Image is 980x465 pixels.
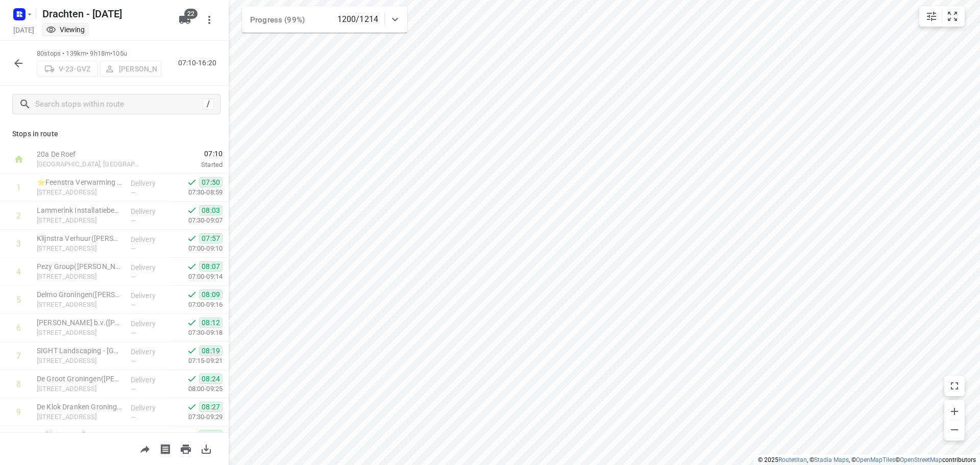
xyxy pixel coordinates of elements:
svg: Done [187,346,197,356]
svg: Done [187,261,197,272]
span: Share route [135,444,155,453]
p: [GEOGRAPHIC_DATA], [GEOGRAPHIC_DATA] [37,159,143,169]
span: 08:09 [199,289,223,300]
div: 2 [16,211,21,221]
div: 7 [16,351,21,361]
svg: Done [187,177,197,187]
span: — [131,329,136,337]
p: 80 stops • 139km • 9h18m [37,49,161,59]
svg: Done [187,402,197,412]
p: [STREET_ADDRESS] [37,187,122,198]
span: 07:57 [199,233,223,243]
svg: Done [187,205,197,215]
p: Cor Buist b.v.(Margriet Lourens) [37,317,122,328]
div: 8 [16,379,21,389]
div: 6 [16,323,21,333]
p: [STREET_ADDRESS] [37,328,122,338]
div: Progress (99%)1200/1214 [242,6,407,33]
span: 08:03 [199,205,223,215]
span: Print shipping labels [155,444,176,453]
span: 08:07 [199,261,223,272]
a: Stadia Maps [814,456,849,463]
p: Stops in route [12,129,216,139]
p: Delmo Groningen(Flip Meijer) [37,289,122,300]
button: Fit zoom [942,6,963,27]
span: 08:19 [199,346,223,356]
p: 07:30-09:18 [172,328,223,338]
p: Defibrion B.V.(Lieke Holthof) [37,430,122,440]
span: Download route [196,444,216,453]
p: [STREET_ADDRESS] [37,243,122,254]
p: [STREET_ADDRESS] [37,356,122,366]
span: — [131,245,136,253]
p: 07:10-16:20 [178,58,220,68]
svg: Done [187,317,197,328]
p: Delivery [131,290,168,301]
p: Delivery [131,375,168,385]
div: 1 [16,183,21,192]
span: 08:27 [199,402,223,412]
svg: Done [187,374,197,384]
p: Egersundweg 13A, Groningen [37,300,122,310]
p: 07:30-09:07 [172,215,223,226]
p: Delivery [131,206,168,216]
div: 4 [16,267,21,277]
a: OpenMapTiles [856,456,895,463]
span: 07:10 [155,149,223,159]
p: [STREET_ADDRESS] [37,215,122,226]
p: Started [155,160,223,170]
li: © 2025 , © , © © contributors [758,456,976,463]
p: Delivery [131,234,168,244]
svg: Done [187,289,197,300]
p: Pezy Group(Lize Marie Stijl) [37,261,122,272]
span: 08:30 [199,430,223,440]
div: 3 [16,239,21,249]
div: You are currently in view mode. To make any changes, go to edit project. [46,25,85,35]
p: 07:00-09:10 [172,243,223,254]
div: 9 [16,407,21,417]
button: 22 [175,10,195,30]
p: Lammerink Installatiebedrijf Groningen(Niels Wijering) [37,205,122,215]
span: — [131,385,136,393]
p: Klijnstra Verhuur(Cindy Schutte) [37,233,122,243]
p: Delivery [131,347,168,357]
span: — [131,217,136,225]
p: Delivery [131,178,168,188]
p: SIGHT Landscaping - Groningen(Lourens Vels) [37,346,122,356]
span: — [131,189,136,197]
p: Kieler Bocht 43, Groningen [37,412,122,422]
span: • [110,50,112,57]
span: 08:12 [199,317,223,328]
svg: Done [187,430,197,440]
p: 07:30-08:59 [172,187,223,198]
span: 22 [184,9,198,19]
p: Delivery [131,403,168,413]
div: small contained button group [919,6,965,27]
p: ⭐Feenstra Verwarming B.V. - Groningen(Johan Wolfrat) [37,177,122,187]
a: Routetitan [778,456,807,463]
p: 1200/1214 [337,13,378,26]
span: 105u [112,50,127,57]
button: Map settings [921,6,942,27]
span: 08:24 [199,374,223,384]
p: Delivery [131,262,168,273]
p: Delivery [131,319,168,329]
p: De Klok Dranken Groningen(Jan Hommes) [37,402,122,412]
span: 07:50 [199,177,223,187]
p: Kieler Bocht 67, Groningen [37,272,122,282]
span: — [131,301,136,309]
p: 07:15-09:21 [172,356,223,366]
p: Delivery [131,431,168,441]
p: Kieler Bocht 49, Groningen [37,384,122,394]
span: Print route [176,444,196,453]
a: OpenStreetMap [900,456,942,463]
div: / [203,99,214,110]
p: 07:00-09:14 [172,272,223,282]
p: 08:00-09:25 [172,384,223,394]
span: — [131,413,136,421]
button: More [199,10,219,30]
span: Progress (99%) [250,15,305,25]
input: Search stops within route [35,96,203,112]
p: 20a De Roef [37,149,143,159]
span: — [131,273,136,281]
